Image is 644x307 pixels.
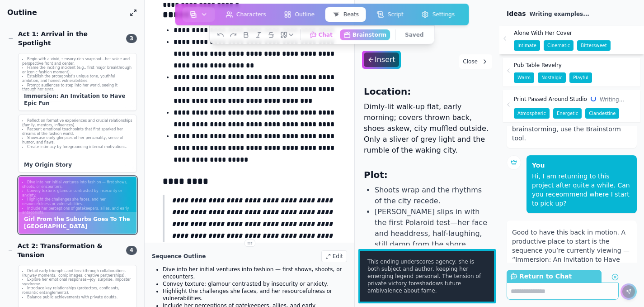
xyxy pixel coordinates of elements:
[459,54,492,69] button: Close
[189,11,197,18] img: storyboard
[216,5,275,24] a: Characters
[22,206,133,215] li: Include her perceptions of gatekeepers, allies, and early antagonists.
[22,136,133,144] li: Showcase early glimpses of her personality, sense of humor, and flaws.
[514,62,562,69] span: Pub Table Revelry
[7,7,126,18] h1: Outline
[514,40,540,51] span: Intimate
[19,89,136,110] div: Immersion: An Invitation to Have Epic Fun
[600,96,624,103] span: Writing...
[19,158,136,172] div: My Origin Story
[22,197,133,206] li: Highlight the challenges she faces, and her resourcefulness or vulnerabilities.
[507,9,637,18] p: Ideas
[413,5,464,24] a: Settings
[19,212,136,234] div: Girl From the Suburbs Goes To The [GEOGRAPHIC_DATA]
[22,145,133,149] li: Create intimacy by foregrounding internal motivations.
[577,40,610,51] span: Bittersweet
[324,5,368,24] a: Beats
[401,29,427,40] button: Saved
[514,29,572,37] span: Alone With Her Cover
[553,108,582,119] span: Energetic
[22,180,133,189] li: Dive into her initial ventures into fashion — first shows, shoots, or encounters.
[368,5,413,24] a: Script
[532,172,631,208] div: Hi, I am returning to this project after quite a while. Can you receommend where I start to pick up?
[364,101,490,159] p: Dimly-lit walk-up flat, early morning; covers thrown back, shoes askew, city muffled outside. Onl...
[507,270,602,283] div: Return to Chat
[364,85,490,98] h3: Location:
[22,66,133,74] li: Frame the inciting incident (e.g., first major breakthrough or iconic fashion moment).
[325,7,366,22] button: Beats
[163,288,347,302] li: Highlight the challenges she faces, and her resourcefulness or vulnerabilities.
[362,51,401,69] button: Insert
[364,168,490,181] h3: Plot:
[569,72,592,83] span: Playful
[7,29,121,48] div: Act 1: Arrival in the Spotlight
[22,127,133,136] li: Recount emotional touchpoints that first sparked her dreams of the fashion world.
[7,241,121,259] div: Act 2: Transformation & Tension
[22,57,133,66] li: Begin with a vivid, sensory-rich snapshot—her voice and perspective front and center.
[514,108,550,119] span: Atmospheric
[152,253,206,260] h2: Sequence Outline
[514,72,534,83] span: Warm
[22,74,133,83] li: Establish the protagonist's unique tone, youthful ambition, and honest vulnerabilities.
[22,295,133,300] li: Balance public achievements with private doubts.
[22,83,133,92] li: Prompt audiences to step into her world, seeing it through her eyes.
[538,72,566,83] span: Nostalgic
[375,206,490,250] li: [PERSON_NAME] slips in with the first Polaroid test—her face and headdress, half-laughing, still ...
[163,266,347,280] li: Dive into her initial ventures into fashion — first shows, shoots, or encounters.
[532,161,631,170] p: You
[544,40,573,51] span: Cinematic
[126,34,137,43] span: 3
[507,270,602,283] label: Using Brainstorm Tool
[126,246,137,255] span: 4
[275,5,324,24] a: Outline
[22,278,133,286] li: Explore her emotional responses—joy, surprise, imposter syndrome.
[277,7,322,22] button: Outline
[512,115,631,143] div: To get beat suggestions and help brainstorming, use the Brainstorm tool.
[22,119,133,127] li: Reflect on formative experiences and crucial relationships (family, mentors, influences).
[414,7,462,22] button: Settings
[585,108,619,119] span: Clandestine
[22,189,133,197] li: Convey texture: glamour contrasted by insecurity or anxiety.
[375,185,490,206] li: Shoots wrap and the rhythms of the city recede.
[321,250,347,262] div: Edit
[367,258,487,294] span: This ending underscores agency: she is both subject and author, keeping her emerging legend perso...
[590,95,597,102] span: loading
[22,286,133,295] li: Introduce key relationships (protectors, confidants, romantic entanglements).
[364,53,399,67] div: Insert
[340,29,390,40] button: Brainstorm
[514,96,587,103] span: Print Passed Around Studio
[163,280,347,288] li: Convey texture: glamour contrasted by insecurity or anxiety.
[306,29,336,40] button: Chat
[530,11,589,17] span: Writing examples...
[22,269,133,278] li: Detail early triumphs and breakthrough collaborations (runway moments, iconic images, creative pa...
[370,7,411,22] button: Script
[218,7,273,22] button: Characters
